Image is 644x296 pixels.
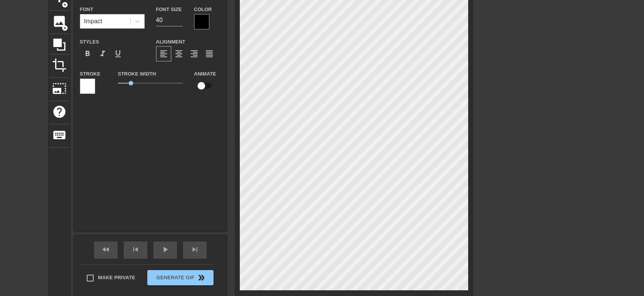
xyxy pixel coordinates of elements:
span: format_align_right [190,49,199,58]
label: Stroke [80,70,100,78]
span: image [52,14,67,29]
div: Impact [84,17,102,26]
span: fast_rewind [101,245,110,254]
label: Alignment [156,38,185,46]
span: Generate Gif [150,273,210,282]
span: photo_size_select_large [52,81,67,96]
label: Stroke Width [118,70,156,78]
span: play_arrow [161,245,170,254]
span: skip_previous [131,245,140,254]
span: help [52,105,67,119]
span: keyboard [52,128,67,142]
span: format_bold [83,49,92,58]
span: crop [52,58,67,72]
span: format_italic [98,49,107,58]
label: Font [80,6,93,13]
span: add_circle [62,25,68,31]
span: double_arrow [197,273,206,282]
label: Color [194,6,212,13]
label: Styles [80,38,99,46]
button: Generate Gif [147,270,213,285]
span: format_align_center [174,49,183,58]
span: format_align_left [159,49,168,58]
label: Animate [194,70,216,78]
span: skip_next [190,245,199,254]
span: add_circle [62,2,68,8]
label: Font Size [156,6,182,13]
span: Make Private [98,274,135,282]
span: format_underline [113,49,123,58]
span: format_align_justify [205,49,214,58]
